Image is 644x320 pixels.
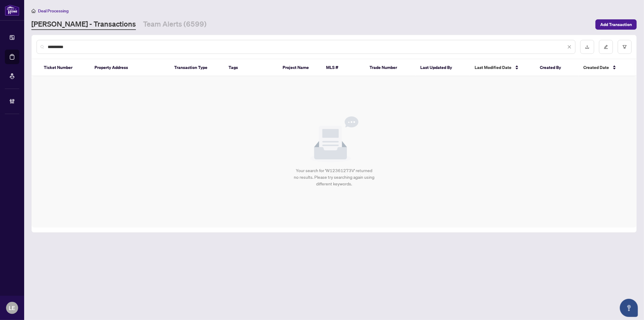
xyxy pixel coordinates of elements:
[623,45,627,49] span: filter
[583,64,609,71] span: Created Date
[595,19,637,30] button: Add Transaction
[415,59,470,76] th: Last Updated By
[620,299,638,317] button: Open asap
[224,59,278,76] th: Tags
[278,59,322,76] th: Project Name
[169,59,224,76] th: Transaction Type
[580,40,594,54] button: download
[470,59,535,76] th: Last Modified Date
[38,8,69,14] span: Deal Processing
[365,59,415,76] th: Trade Number
[293,167,375,187] div: Your search for 'W12361273V' returned no results. Please try searching again using different keyw...
[310,116,358,162] img: Null State Icon
[90,59,169,76] th: Property Address
[475,64,511,71] span: Last Modified Date
[143,19,207,30] a: Team Alerts (6599)
[604,45,608,49] span: edit
[567,45,572,49] span: close
[535,59,578,76] th: Created By
[618,40,632,54] button: filter
[585,45,589,49] span: download
[578,59,629,76] th: Created Date
[39,59,90,76] th: Ticket Number
[5,5,19,16] img: logo
[31,19,136,30] a: [PERSON_NAME] - Transactions
[600,20,632,29] span: Add Transaction
[599,40,613,54] button: edit
[9,304,15,312] span: LE
[31,9,36,13] span: home
[321,59,365,76] th: MLS #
